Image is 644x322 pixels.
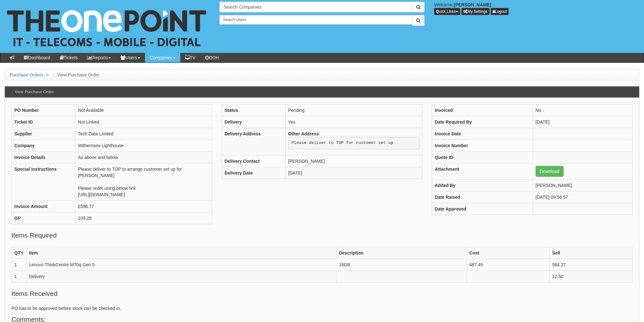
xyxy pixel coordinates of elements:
[26,259,336,270] td: Lenovo ThinkCentre M70q Gen 5
[26,270,336,282] td: Delivery
[11,231,57,240] legend: Items Required
[222,167,286,179] th: Delivery Date
[116,53,145,62] a: Users
[432,179,533,191] th: Added By
[222,116,286,128] th: Delivery
[10,72,43,77] a: Purchase Orders
[432,151,533,163] th: Quote ID
[467,247,550,259] th: Cost
[45,72,50,77] span: >
[432,140,533,151] th: Invoice Number
[52,72,100,78] li: View Purchase Order
[12,212,75,224] th: GP
[12,104,75,116] th: PO Number
[75,116,212,128] td: Not Linked
[75,212,212,224] td: 109.28
[491,8,509,15] a: Logout
[11,305,633,311] p: PO has to be approved before stock can be checked in.
[12,116,75,128] th: Ticket ID
[12,247,26,259] th: QTY
[222,128,286,155] th: Delivery Address
[533,104,632,116] td: No
[219,2,412,12] input: Search Companies
[12,151,75,163] th: Invoice Details
[19,53,55,62] a: Dashboard
[12,163,75,200] th: Special Instructions
[434,8,460,15] button: Quick Links
[75,200,212,212] td: £596.77
[533,179,632,191] td: [PERSON_NAME]
[288,137,419,150] pre: Please deliver to TOP for customer set up
[550,270,633,282] td: 12.50
[12,140,75,151] th: Company
[550,247,633,259] th: Sell
[12,200,75,212] th: Invoice Amount
[461,8,489,15] a: My Settings
[11,87,57,97] h3: View Purchase Order
[219,15,412,25] input: Search Users
[12,128,75,140] th: Supplier
[12,270,26,282] td: 1
[432,191,533,203] th: Date Raised
[429,2,644,15] div: Welcome,
[75,151,212,163] td: As above and below
[180,53,200,62] a: TV
[286,155,422,167] td: [PERSON_NAME]
[432,163,533,179] th: Attachment
[432,104,533,116] th: Invoiced
[11,289,58,299] legend: Items Received
[200,53,224,62] a: OOH
[286,116,422,128] td: Yes
[222,155,286,167] th: Delivery Contact
[286,167,422,179] td: [DATE]
[288,131,319,136] b: Other Address
[55,53,83,62] a: Tickets
[432,203,533,215] th: Date Approved
[432,116,533,128] th: Date Required By
[533,191,632,203] td: [DATE] 09:56:57
[75,140,212,151] td: Withernsea Lighthouse
[467,259,550,270] td: 487.49
[550,259,633,270] td: 584.27
[75,163,212,200] td: Please deliver to TOP to arrange customer set up for [PERSON_NAME] Please order using below link ...
[432,128,533,140] th: Invoice Date
[26,247,336,259] th: Item
[222,104,286,116] th: Status
[286,104,422,116] td: Pending
[536,166,564,177] a: Download
[12,259,26,270] td: 1
[145,53,180,62] a: Companies
[336,259,467,270] td: 16GB
[82,53,116,62] a: Reports
[533,116,632,128] td: [DATE]
[75,128,212,140] td: Tech Data Limited
[336,247,467,259] th: Description
[454,2,491,7] b: [PERSON_NAME]
[75,104,212,116] td: Not Available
